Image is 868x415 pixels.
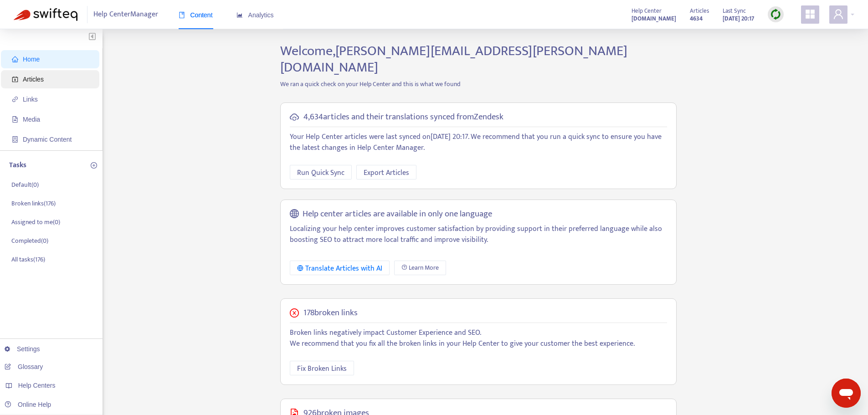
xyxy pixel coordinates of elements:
[303,209,492,220] h5: Help center articles are available in only one language
[364,167,409,179] span: Export Articles
[5,345,40,353] a: Settings
[632,14,676,24] strong: [DOMAIN_NAME]
[303,308,358,318] h5: 178 broken links
[297,263,382,274] div: Translate Articles with AI
[632,6,662,16] span: Help Center
[723,6,746,16] span: Last Sync
[12,136,18,143] span: container
[93,6,158,23] span: Help Center Manager
[770,9,781,20] img: sync.dc5367851b00ba804db3.png
[18,382,56,389] span: Help Centers
[723,14,754,24] strong: [DATE] 20:17
[290,328,667,349] p: Broken links negatively impact Customer Experience and SEO. We recommend that you fix all the bro...
[5,363,43,370] a: Glossary
[11,217,60,227] p: Assigned to me ( 0 )
[690,14,703,24] strong: 4634
[12,116,18,123] span: file-image
[290,132,667,154] p: Your Help Center articles were last synced on [DATE] 20:17 . We recommend that you run a quick sy...
[11,199,56,208] p: Broken links ( 176 )
[91,162,97,169] span: plus-circle
[409,263,439,273] span: Learn More
[290,308,299,318] span: close-circle
[9,160,26,171] p: Tasks
[303,112,503,123] h5: 4,634 articles and their translations synced from Zendesk
[23,136,72,143] span: Dynamic Content
[356,165,416,179] button: Export Articles
[290,165,352,179] button: Run Quick Sync
[290,361,354,375] button: Fix Broken Links
[12,96,18,102] span: link
[273,79,683,89] p: We ran a quick check on your Help Center and this is what we found
[5,401,51,408] a: Online Help
[23,76,44,83] span: Articles
[23,56,40,63] span: Home
[280,40,627,79] span: Welcome, [PERSON_NAME][EMAIL_ADDRESS][PERSON_NAME][DOMAIN_NAME]
[290,261,390,275] button: Translate Articles with AI
[290,113,299,122] span: cloud-sync
[179,11,213,19] span: Content
[833,9,844,20] span: user
[290,224,667,246] p: Localizing your help center improves customer satisfaction by providing support in their preferre...
[297,167,344,179] span: Run Quick Sync
[690,6,709,16] span: Articles
[632,13,676,24] a: [DOMAIN_NAME]
[12,56,18,62] span: home
[11,180,39,190] p: Default ( 0 )
[179,12,185,18] span: book
[394,261,446,275] a: Learn More
[11,236,48,246] p: Completed ( 0 )
[11,255,45,264] p: All tasks ( 176 )
[14,8,77,21] img: Swifteq
[236,12,243,18] span: area-chart
[23,116,40,123] span: Media
[290,209,299,220] span: global
[297,363,347,374] span: Fix Broken Links
[805,9,816,20] span: appstore
[23,96,38,103] span: Links
[236,11,274,19] span: Analytics
[832,379,861,408] iframe: Button to launch messaging window
[12,76,18,82] span: account-book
